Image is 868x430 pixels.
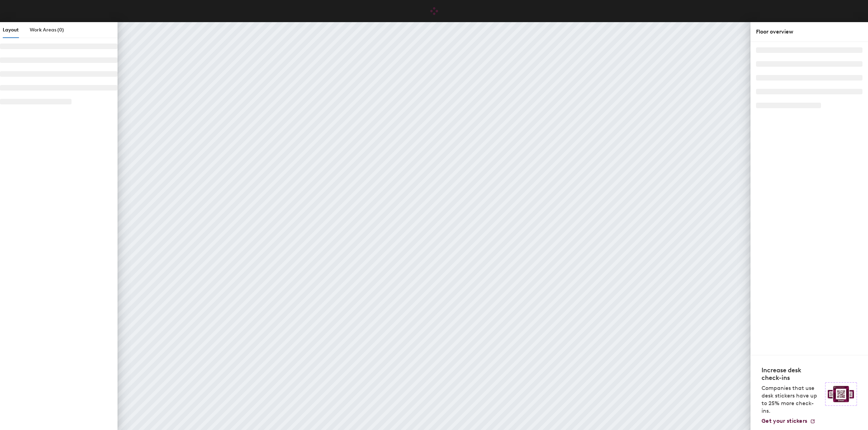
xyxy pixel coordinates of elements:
div: Floor overview [756,28,862,36]
span: Layout [3,27,19,33]
span: Get your stickers [762,418,807,424]
img: Sticker logo [825,382,857,406]
span: Work Areas (0) [30,27,64,33]
h4: Increase desk check-ins [762,366,821,382]
p: Companies that use desk stickers have up to 25% more check-ins. [762,384,821,415]
a: Get your stickers [762,418,815,424]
